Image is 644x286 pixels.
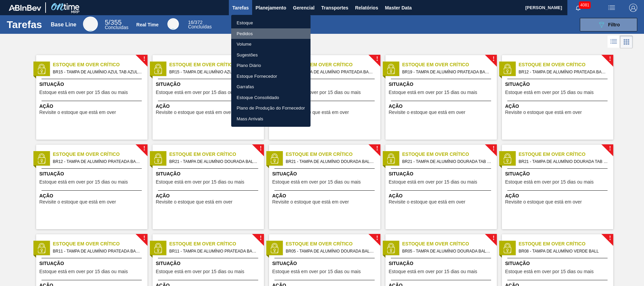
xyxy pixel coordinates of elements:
[231,50,311,61] a: Sugestões
[231,81,311,92] a: Garrafas
[231,60,311,71] a: Plano Diário
[231,18,311,28] a: Estoque
[231,103,311,114] a: Plano de Produção do Fornecedor
[231,39,311,50] a: Volume
[231,92,311,103] a: Estoque Consolidado
[231,71,311,82] a: Estoque Fornecedor
[231,28,311,39] a: Pedidos
[231,114,311,124] a: Mass Arrivals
